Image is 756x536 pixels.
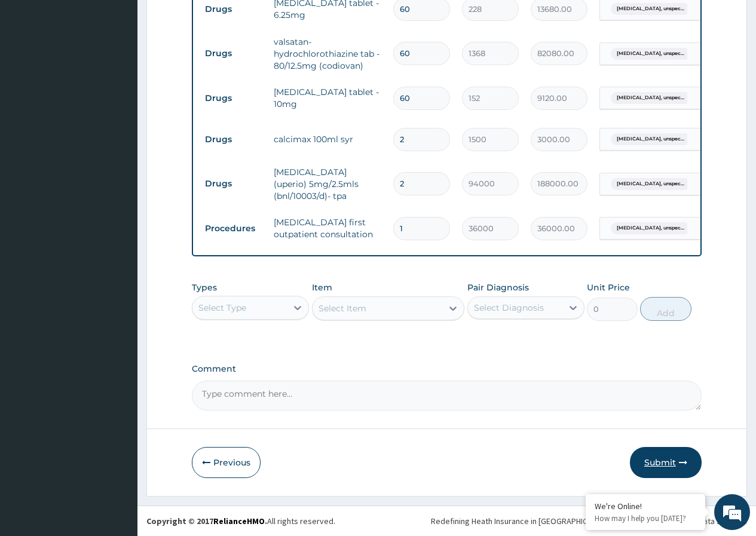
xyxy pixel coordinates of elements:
td: Drugs [199,87,268,109]
td: [MEDICAL_DATA] tablet - 10mg [268,80,387,116]
td: Drugs [199,128,268,151]
td: Drugs [199,173,268,195]
td: calcimax 100ml syr [268,127,387,151]
label: Comment [192,364,702,374]
span: [MEDICAL_DATA], unspec... [611,3,690,15]
label: Pair Diagnosis [467,281,529,293]
button: Add [640,297,691,321]
button: Submit [630,447,702,478]
div: Minimize live chat window [196,6,225,35]
td: [MEDICAL_DATA] first outpatient consultation [268,210,387,246]
td: [MEDICAL_DATA] (uperio) 5mg/2.5mls (bnl/10003/d)- tpa [268,160,387,208]
div: Redefining Heath Insurance in [GEOGRAPHIC_DATA] using Telemedicine and Data Science! [431,515,747,527]
span: We're online! [69,151,165,271]
td: valsatan-hydrochlorothiazine tab - 80/12.5mg (codiovan) [268,30,387,78]
span: [MEDICAL_DATA], unspec... [611,92,690,104]
footer: All rights reserved. [137,506,756,536]
a: RelianceHMO [213,516,265,526]
span: [MEDICAL_DATA], unspec... [611,48,690,60]
span: [MEDICAL_DATA], unspec... [611,133,690,145]
p: How may I help you today? [595,513,696,523]
label: Item [312,281,332,293]
textarea: Type your message and hit 'Enter' [6,326,228,368]
span: [MEDICAL_DATA], unspec... [611,222,690,234]
div: Select Type [198,302,246,314]
label: Types [192,283,217,293]
td: Drugs [199,42,268,65]
img: d_794563401_company_1708531726252_794563401 [22,60,48,90]
strong: Copyright © 2017 . [146,516,267,526]
div: We're Online! [595,501,696,512]
span: [MEDICAL_DATA], unspec... [611,178,690,190]
div: Select Diagnosis [474,302,544,314]
button: Previous [192,447,261,478]
td: Procedures [199,218,268,240]
div: Chat with us now [62,67,201,82]
label: Unit Price [587,281,630,293]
